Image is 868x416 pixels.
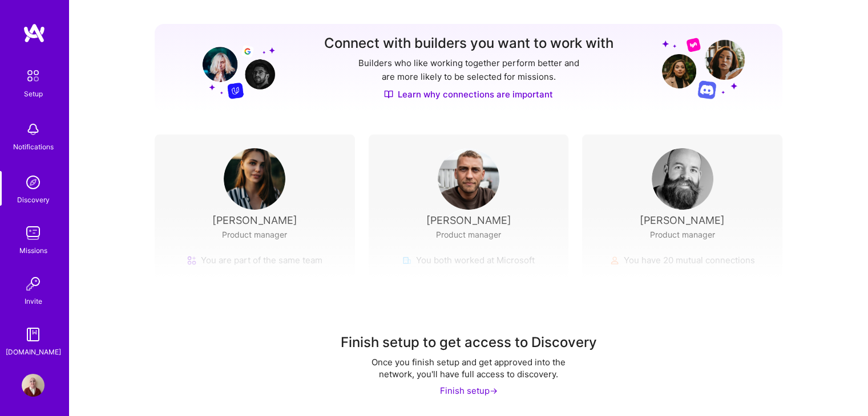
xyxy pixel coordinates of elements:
img: User Avatar [22,374,45,397]
img: Invite [22,272,45,295]
img: guide book [22,323,45,346]
img: Grow your network [192,36,275,99]
h3: Connect with builders you want to work with [324,35,613,52]
div: Notifications [13,141,54,153]
img: Discover [384,89,393,99]
img: teamwork [22,222,45,244]
div: Missions [19,244,47,256]
div: Discovery [17,194,50,206]
div: Finish setup -> [440,385,498,397]
img: setup [21,64,45,88]
img: User Avatar [652,148,713,210]
img: bell [22,118,45,141]
div: Setup [24,88,43,100]
img: User Avatar [438,148,499,210]
img: logo [23,23,46,43]
div: [DOMAIN_NAME] [6,346,61,358]
div: Once you finish setup and get approved into the network, you'll have full access to discovery. [354,356,583,380]
div: Finish setup to get access to Discovery [341,333,597,352]
a: Learn why connections are important [384,88,553,100]
img: discovery [22,171,45,194]
a: User Avatar [19,374,47,397]
div: Invite [25,295,42,307]
p: Builders who like working together perform better and are more likely to be selected for missions. [356,56,582,84]
img: User Avatar [224,148,285,210]
img: Grow your network [662,37,745,99]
